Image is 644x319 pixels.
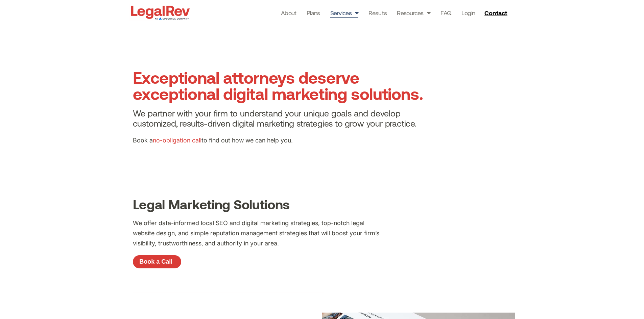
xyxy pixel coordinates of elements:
[133,135,434,145] p: Book a to find out how we can help you.​
[281,8,475,18] nav: Menu
[461,8,475,18] a: Login
[307,8,320,18] a: Plans
[133,69,434,102] h1: Exceptional attorneys deserve exceptional digital marketing solutions.
[397,8,430,18] a: Resources
[133,255,181,269] a: Book a Call
[133,108,434,129] h4: We partner with your firm to understand your unique goals and develop customized, results-driven ...
[133,218,379,248] p: We offer data-informed local SEO and digital marketing strategies, top-notch legal website design...
[139,259,172,265] span: Book a Call
[133,197,511,211] h2: Legal Marketing Solutions
[440,8,451,18] a: FAQ
[153,137,201,144] a: no-obligation call
[330,8,359,18] a: Services
[281,8,296,18] a: About
[482,7,511,18] a: Contact
[368,8,387,18] a: Results
[484,10,507,16] span: Contact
